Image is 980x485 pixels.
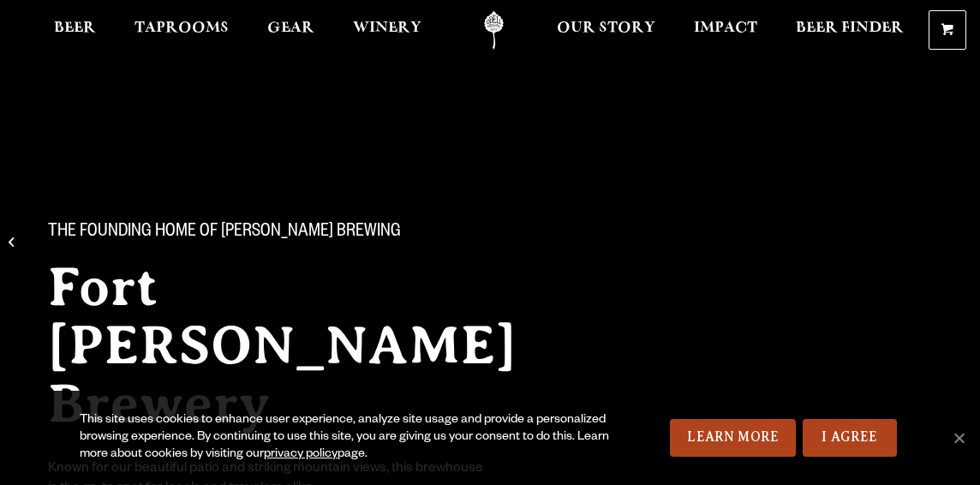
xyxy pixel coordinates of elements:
span: Beer [54,21,96,35]
span: Our Story [557,21,655,35]
a: privacy policy [264,448,338,462]
a: Taprooms [123,11,240,50]
a: I Agree [803,419,897,457]
span: Winery [353,21,421,35]
span: No [950,429,967,446]
a: Gear [256,11,326,50]
a: Winery [342,11,433,50]
span: Beer Finder [796,21,904,35]
a: Odell Home [462,11,526,50]
a: Beer [43,11,107,50]
a: Impact [683,11,768,50]
a: Our Story [546,11,666,50]
span: Impact [694,21,757,35]
h2: Fort [PERSON_NAME] Brewery [48,258,583,433]
div: This site uses cookies to enhance user experience, analyze site usage and provide a personalized ... [80,412,616,464]
a: Beer Finder [785,11,915,50]
span: Taprooms [134,21,229,35]
span: The Founding Home of [PERSON_NAME] Brewing [48,222,401,244]
span: Gear [267,21,314,35]
a: Learn More [670,419,796,457]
